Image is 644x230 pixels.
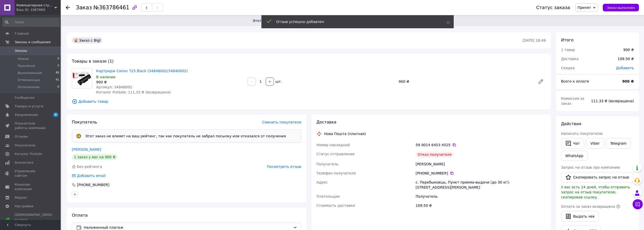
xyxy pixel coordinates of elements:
[633,199,643,209] button: Чат с покупателем
[57,85,59,89] span: 0
[15,182,47,191] span: Кошелек компании
[622,79,634,83] b: 900 ₴
[414,201,547,210] div: 109.50 ₴
[276,19,434,24] div: Отзыв успешно добавлен
[76,173,106,178] div: Добавить email
[72,147,101,151] a: [PERSON_NAME]
[561,151,588,161] a: WhatsApp
[16,8,61,12] div: Ваш ID: 1987869
[577,6,591,10] span: Принят
[18,85,39,89] span: Оплаченные
[561,138,584,149] button: Чат
[561,66,575,70] span: Скидка
[606,138,631,149] a: Telegram
[15,121,47,130] span: Показатели работы компании
[414,178,547,192] div: с. Перебыковцы, Пункт приема-выдачи (до 30 кг): [STREET_ADDRESS][PERSON_NAME]
[15,95,34,100] span: Сообщения
[561,165,620,169] span: Запрос на отзыв про компанию
[15,195,28,200] span: Маркет
[623,47,634,52] div: 900 ₴
[416,142,546,147] div: 59 0014 6453 4525
[16,3,54,8] span: Компьютерная студия «Мост»
[96,69,188,73] a: Картридж Canon 725 Black (3484B002/34840002)
[96,75,115,79] span: В наличии
[561,132,603,136] span: Написать покупателю
[53,113,58,117] span: 9
[96,80,243,85] div: 900 ₴
[15,40,51,44] span: Заказы и сообщения
[15,134,28,139] span: Отзывы
[15,104,43,109] span: Товары и услуги
[317,203,355,208] span: Стоимость доставки
[274,79,282,84] div: шт.
[15,169,47,178] span: Управление сайтом
[66,5,70,10] div: Вернуться назад
[561,79,589,83] span: Всего к оплате
[536,76,546,87] a: Редактировать
[15,213,52,226] span: [DEMOGRAPHIC_DATA] и счета
[262,120,301,124] span: Сменить покупателя
[561,57,578,61] span: Доставка
[56,71,59,75] span: 80
[72,213,88,218] span: Оплата
[416,151,453,158] div: Отказ получателя
[536,5,570,10] div: Статус заказа
[317,162,339,166] span: Получатель
[57,57,59,61] span: 0
[615,53,637,64] div: 109.50 ₴
[76,5,92,11] span: Заказ
[18,78,40,82] span: Отмененные
[72,99,546,104] span: Добавить товар
[72,120,97,124] span: Покупатель
[15,31,29,36] span: Главная
[72,37,102,43] div: Заказ с Bigl
[68,18,638,23] span: Этот заказ не влияет на ваш рейтинг, так как покупатель не забрал посылку или отказался от получения
[591,99,634,103] span: 111.33 ₴ (возвращена)
[15,48,27,53] span: Заказы
[561,121,581,126] span: Действия
[561,48,575,52] span: 1 товар
[397,78,534,85] div: 900 ₴
[317,152,355,156] span: Статус отправления
[72,59,114,64] span: Товары в заказе (1)
[323,131,367,136] div: Нова Пошта (платная)
[561,38,573,42] span: Итого
[71,173,106,178] div: Добавить email
[76,182,110,187] div: [PHONE_NUMBER]
[317,180,328,184] span: Адрес
[18,57,29,61] span: Новые
[93,5,129,11] span: №363786461
[561,211,599,222] button: Выдать чек
[15,143,35,148] span: Покупатели
[603,4,639,11] button: Заказ выполнен
[561,172,633,183] button: Скопировать запрос на отзыв
[416,171,546,176] div: [PHONE_NUMBER]
[96,85,132,89] span: Артикул: 3484B002
[561,205,615,209] span: Оплата за заказ возвращена
[317,143,350,147] span: Номер накладной
[72,71,92,86] img: Картридж Canon 725 Black (3484B002/34840002)
[15,152,42,156] span: Каталог ProSale
[18,64,35,68] span: Принятые
[56,78,59,82] span: 41
[561,96,584,106] span: Комиссия за заказ
[15,160,33,165] span: Аналитика
[18,71,42,75] span: Выполненные
[72,154,117,160] div: 1 заказ у вас на 900 ₴
[96,90,171,94] span: Каталог ProSale: 111.33 ₴ (возвращена)
[77,165,102,169] span: Без рейтинга
[607,6,635,10] span: Заказ выполнен
[317,120,337,124] span: Доставка
[15,113,38,117] span: Уведомления
[57,64,59,68] span: 2
[586,138,604,149] a: Viber
[83,134,288,139] div: Этот заказ не влияет на ваш рейтинг, так как покупатель не забрал посылку или отказался от получения
[561,185,630,199] span: У вас есть 14 дней, чтобы отправить запрос на отзыв покупателю, скопировав ссылку.
[414,160,547,169] div: [PERSON_NAME]
[3,18,60,27] input: Поиск
[523,38,546,42] time: [DATE] 16:49
[317,171,356,175] span: Телефон получателя
[267,165,301,169] span: Посмотреть отзыв
[317,194,340,198] span: Плательщик
[414,192,547,201] div: Получатель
